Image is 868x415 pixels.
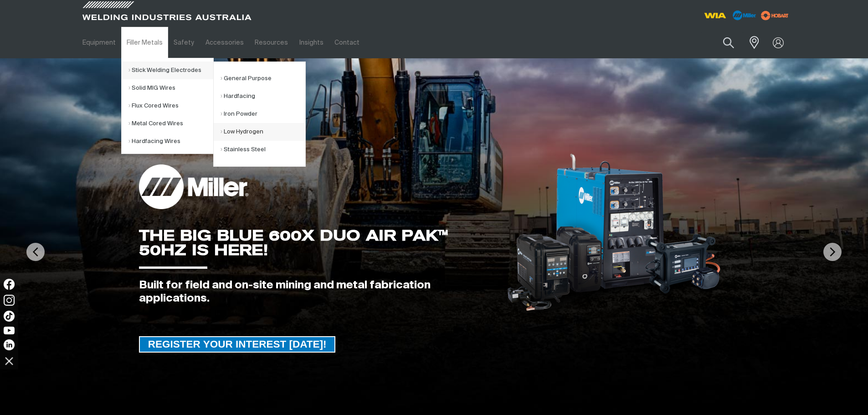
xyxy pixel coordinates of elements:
[168,27,200,58] a: Safety
[213,61,306,167] ul: Stick Welding Electrodes Submenu
[77,27,121,58] a: Equipment
[26,243,45,261] img: PrevArrow
[221,105,305,123] a: Iron Powder
[1,353,17,369] img: hide socials
[4,279,15,290] img: Facebook
[128,115,213,133] a: Metal Cored Wires
[823,243,842,261] img: NextArrow
[128,97,213,115] a: Flux Cored Wires
[121,58,214,154] ul: Filler Metals Submenu
[4,311,15,322] img: TikTok
[121,27,168,58] a: Filler Metals
[4,339,15,350] img: LinkedIn
[128,61,213,79] a: Stick Welding Electrodes
[221,87,305,105] a: Hardfacing
[329,27,365,58] a: Contact
[221,70,305,87] a: General Purpose
[140,336,335,353] span: REGISTER YOUR INTEREST [DATE]!
[128,79,213,97] a: Solid MIG Wires
[293,27,329,58] a: Insights
[713,32,744,53] button: Search products
[221,123,305,141] a: Low Hydrogen
[139,228,492,257] div: THE BIG BLUE 600X DUO AIR PAK™ 50HZ IS HERE!
[139,279,492,305] div: Built for field and on-site mining and metal fabrication applications.
[221,141,305,159] a: Stainless Steel
[77,27,613,58] nav: Main
[758,9,791,22] img: miller
[249,27,293,58] a: Resources
[200,27,249,58] a: Accessories
[139,336,336,353] a: REGISTER YOUR INTEREST TODAY!
[128,133,213,150] a: Hardfacing Wires
[701,32,744,53] input: Product name or item number...
[4,327,15,334] img: YouTube
[4,295,15,306] img: Instagram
